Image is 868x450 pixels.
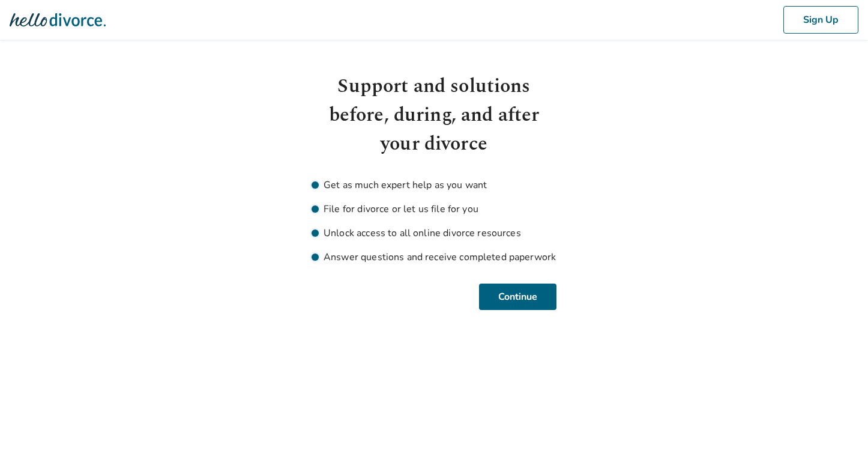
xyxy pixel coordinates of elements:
[312,226,556,240] li: Unlock access to all online divorce resources
[479,284,556,310] button: Continue
[312,72,556,159] h1: Support and solutions before, during, and after your divorce
[312,250,556,264] li: Answer questions and receive completed paperwork
[10,8,106,32] img: Hello Divorce Logo
[312,202,556,216] li: File for divorce or let us file for you
[783,6,858,34] button: Sign Up
[312,178,556,192] li: Get as much expert help as you want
